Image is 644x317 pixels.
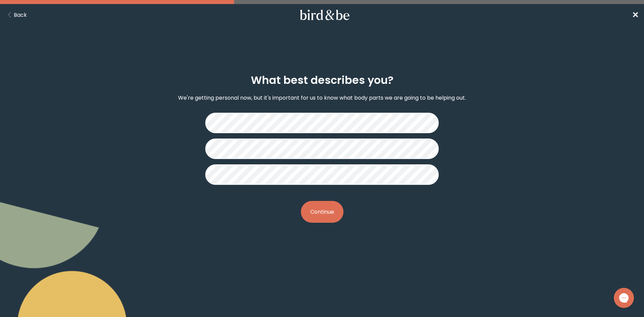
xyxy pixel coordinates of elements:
h2: What best describes you? [251,72,393,88]
iframe: Gorgias live chat messenger [610,285,637,310]
button: Continue [301,201,343,223]
button: Back Button [5,11,27,19]
a: ✕ [632,9,639,21]
p: We're getting personal now, but it's important for us to know what body parts we are going to be ... [178,94,466,102]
